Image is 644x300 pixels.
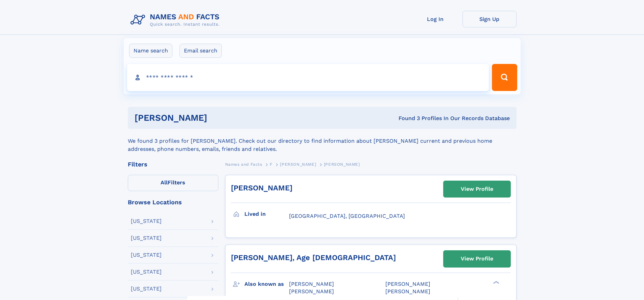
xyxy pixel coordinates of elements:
[161,179,168,186] span: All
[492,64,517,91] button: Search Button
[128,11,225,29] img: Logo Names and Facts
[289,288,334,295] span: [PERSON_NAME]
[385,288,430,295] span: [PERSON_NAME]
[270,160,272,168] a: F
[492,280,500,284] div: ❯
[135,114,303,122] h1: [PERSON_NAME]
[128,175,218,191] label: Filters
[231,184,292,192] a: [PERSON_NAME]
[461,181,493,197] div: View Profile
[131,286,162,292] div: [US_STATE]
[244,208,289,220] h3: Lived in
[131,218,162,224] div: [US_STATE]
[244,278,289,290] h3: Also known as
[131,235,162,241] div: [US_STATE]
[324,162,360,167] span: [PERSON_NAME]
[128,161,218,167] div: Filters
[128,129,517,153] div: We found 3 profiles for [PERSON_NAME]. Check out our directory to find information about [PERSON_...
[128,199,218,205] div: Browse Locations
[131,269,162,275] div: [US_STATE]
[303,115,510,122] div: Found 3 Profiles In Our Records Database
[385,281,430,287] span: [PERSON_NAME]
[444,181,510,197] a: View Profile
[289,281,334,287] span: [PERSON_NAME]
[289,213,405,219] span: [GEOGRAPHIC_DATA], [GEOGRAPHIC_DATA]
[231,253,396,262] a: [PERSON_NAME], Age [DEMOGRAPHIC_DATA]
[280,160,316,168] a: [PERSON_NAME]
[127,64,489,91] input: search input
[129,44,172,58] label: Name search
[225,160,262,168] a: Names and Facts
[408,11,462,27] a: Log In
[461,251,493,267] div: View Profile
[180,44,222,58] label: Email search
[280,162,316,167] span: [PERSON_NAME]
[131,252,162,258] div: [US_STATE]
[444,251,510,267] a: View Profile
[462,11,517,27] a: Sign Up
[270,162,272,167] span: F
